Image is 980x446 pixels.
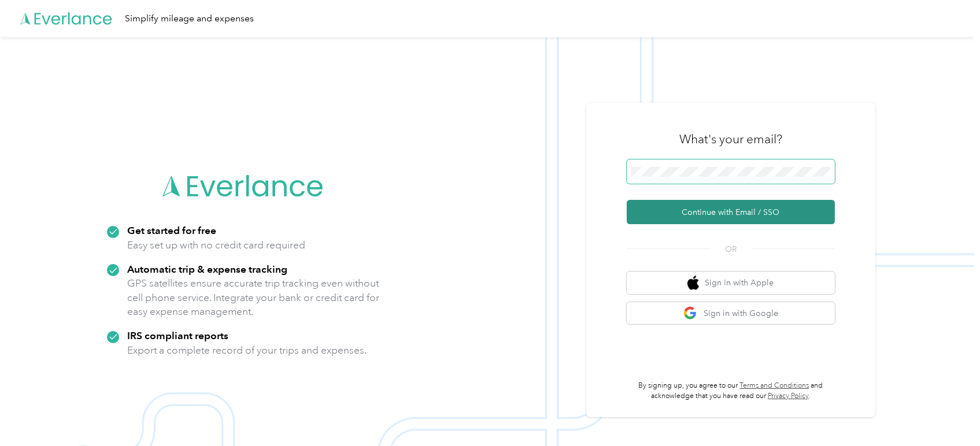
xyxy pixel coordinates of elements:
p: Easy set up with no credit card required [127,238,305,252]
button: google logoSign in with Google [627,302,835,325]
strong: IRS compliant reports [127,329,228,341]
h3: What's your email? [679,131,782,147]
span: OR [711,243,751,255]
p: Export a complete record of your trips and expenses. [127,343,367,358]
strong: Automatic trip & expense tracking [127,263,287,275]
button: apple logoSign in with Apple [627,272,835,294]
img: apple logo [687,276,699,290]
strong: Get started for free [127,224,216,236]
a: Privacy Policy [768,392,809,400]
p: GPS satellites ensure accurate trip tracking even without cell phone service. Integrate your bank... [127,276,380,319]
img: google logo [683,306,698,321]
a: Terms and Conditions [739,381,809,390]
div: Simplify mileage and expenses [125,12,254,26]
p: By signing up, you agree to our and acknowledge that you have read our . [627,381,835,401]
button: Continue with Email / SSO [627,200,835,224]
